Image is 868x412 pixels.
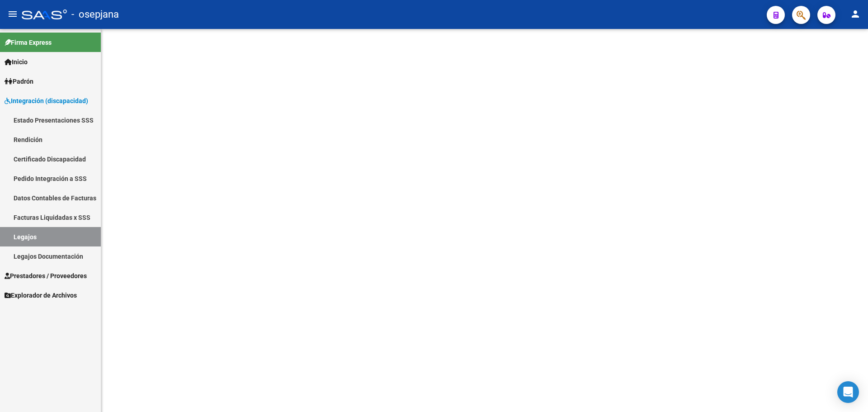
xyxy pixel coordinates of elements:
[850,9,861,19] mat-icon: person
[5,38,52,47] span: Firma Express
[5,57,28,67] span: Inicio
[5,76,33,86] span: Padrón
[5,290,77,300] span: Explorador de Archivos
[71,5,119,24] span: - osepjana
[837,381,859,403] div: Open Intercom Messenger
[5,96,88,106] span: Integración (discapacidad)
[5,271,87,281] span: Prestadores / Proveedores
[7,9,18,19] mat-icon: menu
